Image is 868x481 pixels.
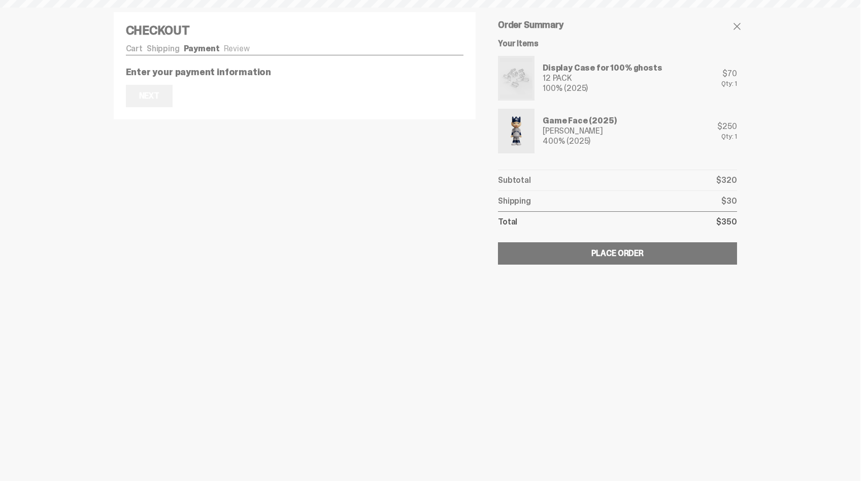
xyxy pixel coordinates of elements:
[498,242,737,265] button: Place Order
[543,117,616,125] div: Game Face (2025)
[498,176,531,184] p: Subtotal
[498,218,517,226] p: Total
[498,20,737,29] h5: Order Summary
[543,74,662,82] div: 12 PACK
[543,137,616,145] div: 400% (2025)
[126,85,173,107] button: Next
[184,43,220,54] a: Payment
[543,84,662,92] div: 100% (2025)
[721,80,737,87] div: Qty: 1
[717,133,737,140] div: Qty: 1
[717,122,737,131] div: $250
[126,24,464,37] h4: Checkout
[721,70,737,78] div: $70
[498,197,531,205] p: Shipping
[147,43,180,54] a: Shipping
[716,176,737,184] p: $320
[543,64,662,72] div: Display Case for 100% ghosts
[716,218,737,226] p: $350
[543,127,616,135] div: [PERSON_NAME]
[139,92,159,100] div: Next
[500,58,532,99] img: display%20cases%2012.png
[591,249,644,258] div: Place Order
[126,43,143,54] a: Cart
[500,111,532,151] img: 01-ghostwrite-mlb-game-face-hero-judge-front.png
[498,40,737,48] h6: Your Items
[126,68,464,77] p: Enter your payment information
[721,197,737,205] p: $30
[224,43,250,54] a: Review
